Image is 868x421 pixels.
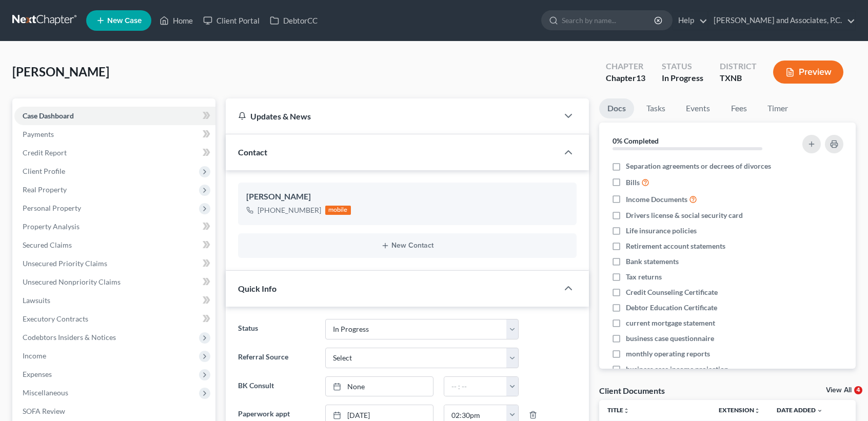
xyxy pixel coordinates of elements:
span: monthly operating reports [626,349,710,359]
span: Income [23,351,46,360]
a: Unsecured Priority Claims [14,254,215,273]
span: 13 [636,73,645,83]
span: Contact [238,147,267,157]
a: Docs [599,98,634,118]
a: None [326,377,433,396]
div: Chapter [606,72,645,84]
input: Search by name... [562,11,656,30]
span: Tax returns [626,272,662,282]
span: Executory Contracts [23,314,88,323]
a: Secured Claims [14,236,215,254]
span: Property Analysis [23,222,80,231]
a: Credit Report [14,144,215,162]
span: business case questionnaire [626,333,714,344]
span: SOFA Review [23,407,65,415]
div: [PERSON_NAME] [246,191,568,203]
div: [PHONE_NUMBER] [258,205,321,215]
div: Chapter [606,61,645,72]
a: Events [678,98,718,118]
label: Status [233,319,320,339]
span: Real Property [23,185,67,194]
a: Executory Contracts [14,310,215,328]
a: Fees [722,98,755,118]
i: expand_more [817,408,823,414]
div: TXNB [720,72,757,84]
a: Property Analysis [14,217,215,236]
span: Bills [626,177,640,188]
div: Updates & News [238,111,546,122]
span: Payments [23,130,54,138]
a: Payments [14,125,215,144]
a: Titleunfold_more [607,406,629,414]
a: Case Dashboard [14,107,215,125]
span: Personal Property [23,204,81,212]
label: BK Consult [233,376,320,397]
button: New Contact [246,242,568,250]
span: Income Documents [626,194,687,205]
i: unfold_more [623,408,629,414]
a: [PERSON_NAME] and Associates, P.C. [708,11,855,30]
a: Tasks [638,98,674,118]
div: Client Documents [599,385,665,396]
span: Expenses [23,370,52,378]
i: unfold_more [754,408,760,414]
span: business case income projection [626,364,728,374]
div: In Progress [662,72,703,84]
div: mobile [325,206,351,215]
a: Extensionunfold_more [719,406,760,414]
a: Home [154,11,198,30]
a: Help [673,11,707,30]
span: Quick Info [238,284,277,293]
input: -- : -- [444,377,507,396]
span: Unsecured Priority Claims [23,259,107,268]
span: Secured Claims [23,240,72,249]
span: Client Profile [23,167,65,175]
span: Retirement account statements [626,241,725,251]
strong: 0% Completed [613,136,659,145]
a: Lawsuits [14,291,215,310]
div: Status [662,61,703,72]
span: Debtor Education Certificate [626,303,717,313]
a: Unsecured Nonpriority Claims [14,273,215,291]
iframe: Intercom live chat [833,386,858,411]
span: Life insurance policies [626,226,697,236]
span: Separation agreements or decrees of divorces [626,161,771,171]
a: SOFA Review [14,402,215,420]
span: Credit Counseling Certificate [626,287,718,297]
a: Date Added expand_more [777,406,823,414]
a: DebtorCC [265,11,323,30]
a: View All [826,387,852,394]
button: Preview [773,61,843,84]
span: New Case [107,17,142,25]
a: Client Portal [198,11,265,30]
a: Timer [759,98,796,118]
span: Lawsuits [23,296,50,305]
div: District [720,61,757,72]
span: Case Dashboard [23,111,74,120]
span: Unsecured Nonpriority Claims [23,277,121,286]
span: [PERSON_NAME] [12,64,109,79]
span: Miscellaneous [23,388,68,397]
span: 4 [854,386,862,394]
span: current mortgage statement [626,318,715,328]
span: Drivers license & social security card [626,210,743,220]
span: Codebtors Insiders & Notices [23,333,116,342]
label: Referral Source [233,348,320,368]
span: Bank statements [626,256,679,267]
span: Credit Report [23,148,67,157]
